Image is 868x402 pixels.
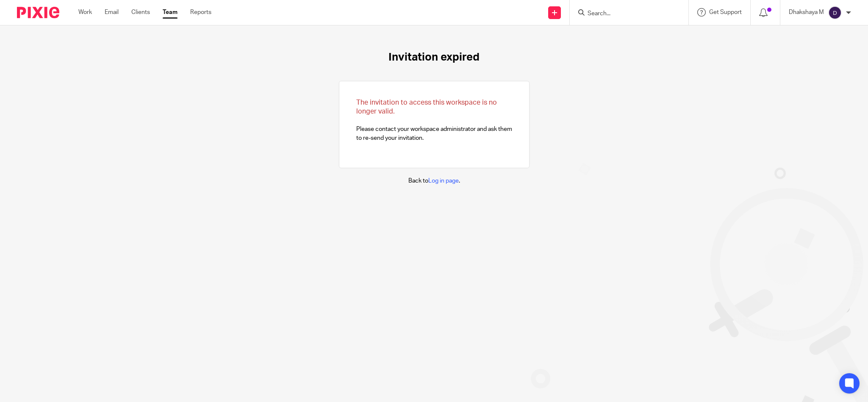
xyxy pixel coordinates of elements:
[388,51,480,64] h1: Invitation expired
[408,177,460,185] p: Back to .
[17,7,59,18] img: Pixie
[789,8,824,17] p: Dhakshaya M
[105,8,119,17] a: Email
[428,178,459,184] a: Log in page
[190,8,211,17] a: Reports
[78,8,92,17] a: Work
[356,99,497,115] span: The invitation to access this workspace is no longer valid.
[709,9,742,15] span: Get Support
[356,98,512,142] p: Please contact your workspace administrator and ask them to re-send your invitation.
[828,6,842,19] img: svg%3E
[163,8,177,17] a: Team
[131,8,150,17] a: Clients
[587,10,663,18] input: Search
